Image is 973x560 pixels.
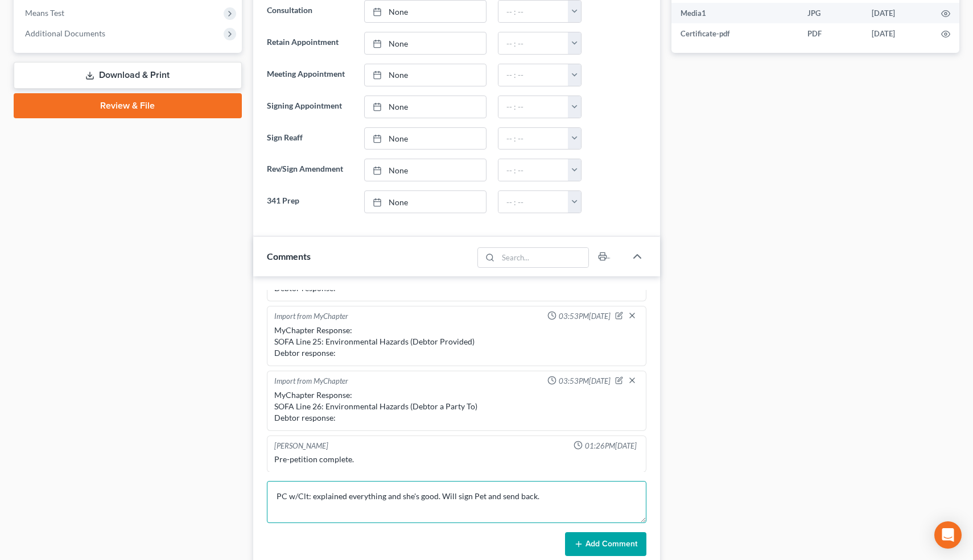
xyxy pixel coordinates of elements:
input: Search... [498,248,589,267]
a: None [365,159,485,181]
td: Certificate-pdf [671,23,798,44]
a: None [365,1,485,22]
span: Additional Documents [25,28,105,38]
div: Open Intercom Messenger [934,521,962,549]
input: -- : -- [498,96,568,118]
input: -- : -- [498,159,568,181]
input: -- : -- [498,64,568,86]
a: Review & File [14,93,242,118]
div: Import from MyChapter [274,376,348,387]
td: [DATE] [863,23,932,44]
a: Download & Print [14,62,242,89]
span: Means Test [25,8,64,18]
input: -- : -- [498,191,568,213]
a: None [365,64,485,86]
label: Sign Reaff [261,127,359,150]
td: Media1 [671,3,798,23]
td: JPG [798,3,863,23]
input: -- : -- [498,32,568,54]
label: Rev/Sign Amendment [261,159,359,181]
a: None [365,191,485,213]
span: 03:53PM[DATE] [559,311,611,322]
div: Pre-petition complete. [274,454,640,465]
input: -- : -- [498,1,568,22]
label: Signing Appointment [261,96,359,118]
label: Retain Appointment [261,32,359,55]
td: [DATE] [863,3,932,23]
span: 03:53PM[DATE] [559,376,611,387]
label: Meeting Appointment [261,64,359,86]
div: [PERSON_NAME] [274,441,328,451]
div: MyChapter Response: SOFA Line 26: Environmental Hazards (Debtor a Party To) Debtor response: [274,389,640,424]
span: 01:26PM[DATE] [585,441,637,451]
span: Comments [267,251,311,262]
a: None [365,32,485,54]
div: Import from MyChapter [274,311,348,322]
button: Add Comment [565,532,646,556]
label: 341 Prep [261,190,359,213]
input: -- : -- [498,128,568,150]
td: PDF [798,23,863,44]
div: MyChapter Response: SOFA Line 25: Environmental Hazards (Debtor Provided) Debtor response: [274,325,640,359]
a: None [365,96,485,118]
a: None [365,128,485,150]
